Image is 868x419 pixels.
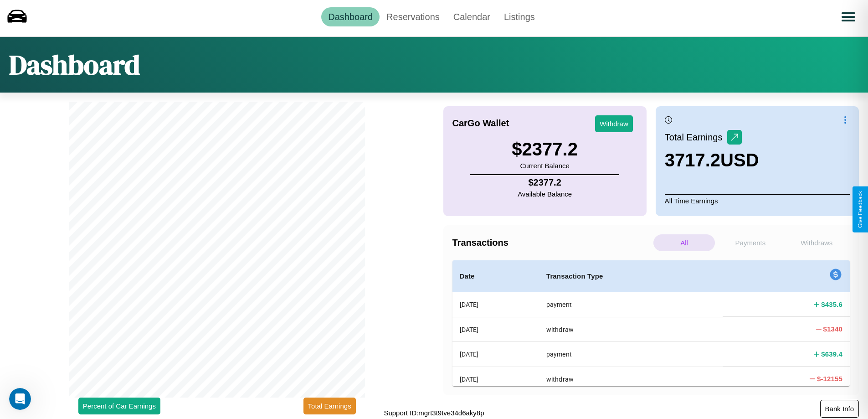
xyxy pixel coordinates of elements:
[786,234,847,251] p: Withdraws
[78,398,160,414] button: Percent of Car Earnings
[9,46,140,83] h1: Dashboard
[539,292,723,317] th: payment
[518,177,572,188] h4: $ 2377.2
[9,388,31,410] iframe: Intercom live chat
[653,234,715,251] p: All
[452,317,539,341] th: [DATE]
[452,342,539,367] th: [DATE]
[821,300,842,309] h4: $ 435.6
[539,367,723,391] th: withdraw
[452,367,539,391] th: [DATE]
[452,118,509,129] h4: CarGo Wallet
[384,407,484,419] p: Support ID: mgrt3t9tve34d6aky8p
[518,188,572,200] p: Available Balance
[512,160,578,172] p: Current Balance
[665,150,759,171] h3: 3717.2 USD
[546,271,716,282] h4: Transaction Type
[665,129,727,145] p: Total Earnings
[857,191,863,228] div: Give Feedback
[460,271,532,282] h4: Date
[452,238,651,248] h4: Transactions
[823,324,842,334] h4: $ 1340
[836,4,861,30] button: Open menu
[321,7,380,26] a: Dashboard
[539,317,723,341] th: withdraw
[380,7,447,26] a: Reservations
[665,194,850,207] p: All Time Earnings
[497,7,542,26] a: Listings
[817,374,842,383] h4: $ -12155
[595,115,633,132] button: Withdraw
[512,139,578,160] h3: $ 2377.2
[719,234,781,251] p: Payments
[447,7,497,26] a: Calendar
[303,398,356,414] button: Total Earnings
[452,292,539,317] th: [DATE]
[539,342,723,367] th: payment
[821,349,842,359] h4: $ 639.4
[820,400,859,418] button: Bank Info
